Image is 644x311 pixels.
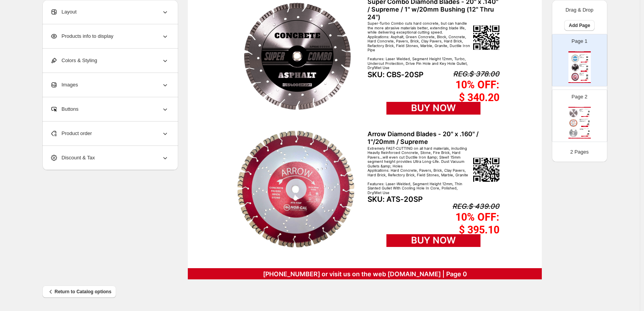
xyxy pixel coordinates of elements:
[580,111,586,112] div: SKU: CC-20P
[581,116,588,117] div: BUY NOW
[473,158,499,182] img: qrcode
[50,154,95,162] span: Discount & Tax
[580,65,586,66] div: Super-Turbo Combo cuts hard concrete, but can handle the more abrasive materials better, extendin...
[569,119,578,127] img: primaryImage
[585,59,588,61] div: REG.$ 320.00
[581,71,587,71] div: BUY NOW
[580,129,586,130] div: SKU: AC-20P+
[230,128,362,249] img: primaryImage
[568,107,591,108] div: 20" LOW-HP PUSH SAW BLADES
[568,138,591,139] div: [PHONE_NUMBER] or visit us on the web [DOMAIN_NAME] | Page undefined
[580,109,590,110] div: Concrete Blades: 5-13Hp (Premium) - 20" x .155 / 1"/20mm
[580,75,584,76] div: SKU: ATS-20SP
[571,73,580,81] img: primaryImage
[42,286,116,298] button: Return to Catalog options
[386,102,480,115] div: BUY NOW
[47,288,111,296] span: Return to Catalog options
[566,6,593,14] p: Drag & Drop
[586,123,589,125] div: REG.$ 299.00
[50,81,78,89] span: Images
[50,105,79,113] span: Buttons
[448,79,499,104] div: 10% OFF: $ 340.20
[50,57,97,64] span: Colors & Styling
[368,21,472,70] div: Super-Turbo Combo cuts hard concrete, but can handle the more abrasive materials better, extendin...
[368,146,472,195] div: Extremely FAST-CUTTING on all hard materials, including Heavily Reinforced Concrete, Stone, Fire ...
[585,70,588,71] div: 10% OFF: $ 340.20
[568,82,591,83] div: [PHONE_NUMBER] or visit us on the web [DOMAIN_NAME] | Page undefined
[580,74,586,75] div: Extremely FAST-CUTTING on all hard materials, including Heavily Reinforced Concrete, Stone, Fire ...
[588,120,590,122] img: qrcode
[586,134,589,135] div: REG.$ 379.00
[580,73,588,74] div: Arrow Diamond Blades - 20" x .160" / 1"/20mm / Supreme
[580,120,586,122] div: SKU: [GEOGRAPHIC_DATA]-CONCRETE-20P
[588,111,590,112] img: qrcode
[585,78,588,79] div: REG.$ 439.00
[586,74,588,76] img: qrcode
[580,57,584,58] div: SKU: CBA-20SP
[448,202,499,211] div: REG.$ 439.00
[588,130,590,132] img: qrcode
[368,71,443,79] div: SKU: CBS-20SP
[552,34,607,86] div: Page 120" LOW-HP PUSH SAW BLADESprimaryImageqrcodeAll-Cut Pro Combo Blades - 20" X .155" X 1" SUP...
[571,63,580,72] img: primaryImage
[448,211,499,236] div: 10% OFF: $ 395.10
[586,66,588,67] img: qrcode
[188,268,542,279] div: [PHONE_NUMBER] or visit us on the web [DOMAIN_NAME] | Page 0
[586,125,589,126] div: 10% OFF: $ 269.10
[552,90,607,142] div: Page 220" LOW-HP PUSH SAW BLADESprimaryImageqrcodeConcrete Blades: 5-13Hp (Premium) - 20" x .155 ...
[586,114,589,115] div: REG.$ 246.00
[580,110,588,111] div: Laser-Welded higher-quality blades for use on old, hard Cured/Reinforced Concrete and other hard ...
[569,128,578,137] img: primaryImage
[569,109,578,117] img: primaryImage
[585,69,588,70] div: REG.$ 378.00
[50,8,77,16] span: Layout
[50,130,92,137] span: Product order
[448,70,499,78] div: REG.$ 378.00
[386,234,480,247] div: BUY NOW
[580,64,588,65] div: Super Combo Diamond Blades - 20" x .140" / Supreme / 1" w/20mm Bushing (12" Thru 24")
[571,54,580,63] img: primaryImage
[586,56,588,58] img: qrcode
[570,148,589,156] p: 2 Pages
[586,115,589,117] div: 10% OFF: $ 221.40
[368,195,443,204] div: SKU: ATS-20SP
[50,32,113,40] span: Products info to display
[585,61,588,62] div: 10% OFF: $ 288.00
[580,119,590,120] div: USA Freedom Concrete Cutting Blade - Singular Blade / 20" x .125" x 1"
[569,22,590,29] span: Add Page
[581,62,587,63] div: BUY NOW
[580,54,588,56] div: All-Cut Pro Combo Blades - 20" X .155" X 1" SUPREME
[580,66,584,67] div: SKU: CBS-20SP
[572,37,587,45] p: Page 1
[564,20,595,31] button: Add Page
[581,126,588,127] div: BUY NOW
[368,130,500,145] div: Arrow Diamond Blades - 20" x .160" / 1"/20mm / Supreme
[568,51,591,52] div: 20" LOW-HP PUSH SAW BLADES
[473,25,499,49] img: qrcode
[580,128,590,129] div: Premium Plus Asphalt Blades - 20 / .160"
[572,93,587,101] p: Page 2
[580,56,586,57] div: Cuts the hardest concrete, stays cool, and can be used for almost any other material, including o...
